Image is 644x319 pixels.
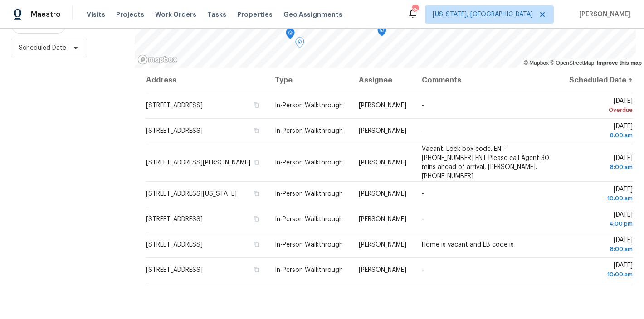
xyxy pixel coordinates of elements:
span: In-Person Walkthrough [275,191,343,197]
span: [PERSON_NAME] [359,216,406,222]
div: 10:00 am [568,270,633,279]
span: [STREET_ADDRESS][US_STATE] [146,191,237,197]
span: [PERSON_NAME] [359,267,406,273]
span: [DATE] [568,262,633,279]
span: In-Person Walkthrough [275,242,343,248]
span: Scheduled Date [19,43,66,53]
a: OpenStreetMap [550,60,594,66]
a: Improve this map [597,60,642,66]
span: Properties [237,10,273,19]
span: [US_STATE], [GEOGRAPHIC_DATA] [433,10,533,19]
th: Scheduled Date ↑ [561,68,633,93]
div: Map marker [286,28,295,42]
span: Geo Assignments [283,10,342,19]
span: [DATE] [568,212,633,228]
th: Type [268,68,351,93]
div: 8:00 am [568,131,633,140]
span: Projects [116,10,144,19]
div: 4:00 pm [568,219,633,228]
div: 10:00 am [568,194,633,203]
div: Map marker [377,25,386,39]
button: Copy Address [252,266,260,274]
span: In-Person Walkthrough [275,267,343,273]
span: - [422,216,424,222]
span: [PERSON_NAME] [359,159,406,166]
span: [DATE] [568,98,633,115]
th: Comments [415,68,561,93]
span: In-Person Walkthrough [275,102,343,109]
span: - [422,128,424,134]
button: Copy Address [252,158,260,166]
span: - [422,102,424,109]
a: Mapbox [524,60,549,66]
div: Map marker [295,37,304,51]
span: Tasks [207,11,226,18]
span: [DATE] [568,123,633,140]
span: [STREET_ADDRESS] [146,242,203,248]
span: Vacant. Lock box code. ENT [PHONE_NUMBER] ENT Please call Agent 30 mins ahead of arrival, [PERSON... [422,146,549,179]
a: Mapbox homepage [137,54,177,65]
span: - [422,267,424,273]
span: Work Orders [155,10,196,19]
div: Overdue [568,106,633,115]
div: 8:00 am [568,245,633,254]
button: Copy Address [252,240,260,248]
span: [STREET_ADDRESS] [146,216,203,222]
button: Copy Address [252,189,260,198]
span: [PERSON_NAME] [359,128,406,134]
span: [PERSON_NAME] [576,10,630,19]
span: [STREET_ADDRESS] [146,267,203,273]
span: Maestro [31,10,61,19]
span: In-Person Walkthrough [275,128,343,134]
span: [STREET_ADDRESS] [146,128,203,134]
div: 8:00 am [568,163,633,172]
span: [PERSON_NAME] [359,102,406,109]
span: Visits [87,10,105,19]
span: - [422,191,424,197]
span: In-Person Walkthrough [275,159,343,166]
th: Address [146,68,268,93]
span: [DATE] [568,155,633,172]
span: [DATE] [568,186,633,203]
span: Home is vacant and LB code is [422,242,514,248]
button: Copy Address [252,215,260,223]
th: Assignee [351,68,415,93]
div: 35 [412,5,418,14]
span: [STREET_ADDRESS][PERSON_NAME] [146,159,250,166]
span: In-Person Walkthrough [275,216,343,222]
span: [DATE] [568,237,633,254]
button: Copy Address [252,126,260,135]
span: [PERSON_NAME] [359,242,406,248]
span: [STREET_ADDRESS] [146,102,203,109]
span: [PERSON_NAME] [359,191,406,197]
